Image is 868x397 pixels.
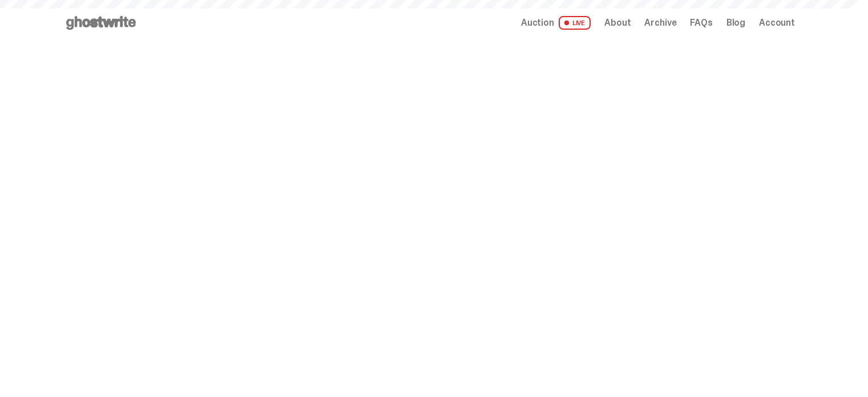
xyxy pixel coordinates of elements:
[559,16,591,30] span: LIVE
[726,18,745,27] a: Blog
[521,16,591,30] a: Auction LIVE
[690,18,712,27] a: FAQs
[604,18,631,27] a: About
[521,18,554,27] span: Auction
[644,18,676,27] a: Archive
[759,18,795,27] a: Account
